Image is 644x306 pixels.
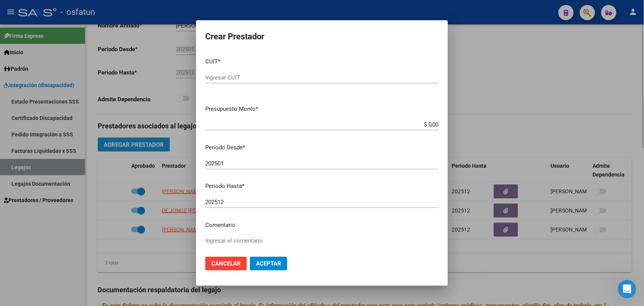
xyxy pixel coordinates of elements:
[15,54,137,80] p: Hola! [PERSON_NAME]
[205,221,439,230] p: Comentario
[15,80,137,93] p: Necesitás ayuda?
[205,57,439,66] p: CUIT
[131,12,145,26] div: Cerrar
[205,257,247,270] button: Cancelar
[30,255,47,260] span: Inicio
[76,236,153,266] button: Mensajes
[205,29,439,44] h2: Crear Prestador
[618,280,636,298] iframe: Intercom live chat
[8,103,145,124] div: Envíanos un mensaje
[205,143,439,152] p: Periodo Desde
[16,109,127,117] div: Envíanos un mensaje
[205,105,439,113] p: Presupuesto Monto
[211,260,241,267] span: Cancelar
[102,255,127,260] span: Mensajes
[256,260,281,267] span: Aceptar
[205,182,439,191] p: Periodo Hasta
[250,257,287,270] button: Aceptar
